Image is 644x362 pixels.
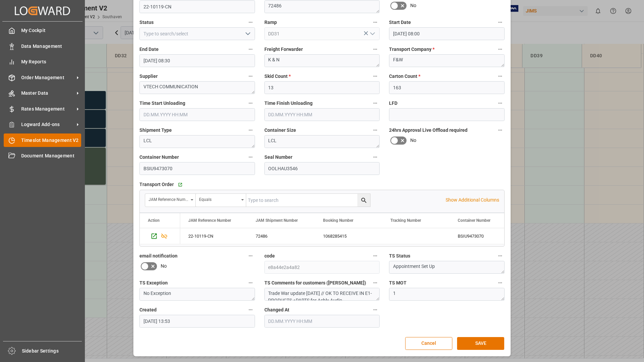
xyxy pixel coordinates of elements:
[246,126,255,134] button: Shipment Type
[410,137,416,144] span: No
[389,100,397,107] span: LFD
[139,108,255,121] input: DD.MM.YYYY HH:MM
[367,29,377,39] button: open menu
[450,228,517,244] div: BSIU9473070
[446,197,499,204] p: Show Additional Columns
[246,153,255,161] button: Container Number
[149,195,188,203] div: JAM Reference Number
[148,218,160,223] div: Action
[21,27,82,34] span: My Cockpit
[389,279,407,286] span: TS MOT
[22,348,82,355] span: Sidebar Settings
[389,46,434,53] span: Transport Company
[246,72,255,81] button: Supplier
[246,99,255,108] button: Time Start Unloading
[21,58,82,65] span: My Reports
[139,252,178,260] span: email notification
[389,288,505,301] textarea: 1
[264,73,291,80] span: Skid Count
[139,127,172,134] span: Shipment Type
[161,263,167,270] span: No
[264,108,380,121] input: DD.MM.YYYY HH:MM
[139,315,255,328] input: DD.MM.YYYY HH:MM
[405,337,452,350] button: Cancel
[139,19,154,26] span: Status
[264,135,380,148] textarea: LCL
[357,194,370,207] button: search button
[242,29,252,39] button: open menu
[496,278,505,287] button: TS MOT
[246,45,255,54] button: End Date
[139,135,255,148] textarea: LCL
[264,279,366,286] span: TS Comments for customers ([PERSON_NAME])
[371,278,380,287] button: TS Comments for customers ([PERSON_NAME])
[264,27,380,40] input: Type to search/select
[21,137,82,144] span: Timeslot Management V2
[389,54,505,67] textarea: F&W
[139,181,174,188] span: Transport Order
[21,152,82,159] span: Document Management
[248,228,315,244] div: 72486
[496,72,505,81] button: Carton Count *
[389,261,505,274] textarea: Appointment Set Up
[315,228,382,244] div: 1068285415
[496,251,505,260] button: TS Status
[458,218,490,223] span: Container Number
[264,288,380,301] textarea: Trade War update [DATE] // OK TO RECEIVE IN E1- PRODUCTS +PARTS for Ashly Audio
[371,251,380,260] button: code
[139,73,158,80] span: Supplier
[389,73,420,80] span: Carton Count
[4,149,81,162] a: Document Management
[496,99,505,108] button: LFD
[496,126,505,134] button: 24hrs Approval Live Offload required
[264,19,277,26] span: Ramp
[139,27,255,40] input: Type to search/select
[139,46,159,53] span: End Date
[496,45,505,54] button: Transport Company *
[199,195,239,203] div: Equals
[410,2,416,9] span: No
[180,228,248,244] div: 22-10119-CN
[139,306,157,313] span: Created
[21,90,74,97] span: Master Data
[4,39,81,53] a: Data Management
[140,228,180,244] div: Press SPACE to select this row.
[246,18,255,27] button: Status
[371,305,380,314] button: Changed At
[457,337,504,350] button: SAVE
[188,218,231,223] span: JAM Reference Number
[264,315,380,328] input: DD.MM.YYYY HH:MM
[21,105,74,113] span: Rates Management
[264,252,275,260] span: code
[323,218,353,223] span: Booking Number
[21,74,74,81] span: Order Management
[139,81,255,94] textarea: VTECH COMMUNICATION
[264,100,313,107] span: Time Finish Unloading
[4,133,81,147] a: Timeslot Management V2
[139,54,255,67] input: DD.MM.YYYY HH:MM
[264,154,292,161] span: Seal Number
[371,126,380,134] button: Container Size
[264,127,296,134] span: Container Size
[21,121,74,128] span: Logward Add-ons
[371,153,380,161] button: Seal Number
[371,72,380,81] button: Skid Count *
[264,306,289,313] span: Changed At
[246,194,370,207] input: Type to search
[371,45,380,54] button: Freight Forwarder
[246,278,255,287] button: TS Exception
[389,19,411,26] span: Start Date
[371,99,380,108] button: Time Finish Unloading
[264,0,380,13] textarea: 72486
[139,154,179,161] span: Container Number
[196,194,246,207] button: open menu
[256,218,298,223] span: JAM Shipment Number
[390,218,421,223] span: Tracking Number
[139,279,168,286] span: TS Exception
[139,288,255,301] textarea: No Exception
[389,27,505,40] input: DD.MM.YYYY HH:MM
[264,54,380,67] textarea: K & N
[264,46,303,53] span: Freight Forwarder
[4,24,81,37] a: My Cockpit
[145,194,196,207] button: open menu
